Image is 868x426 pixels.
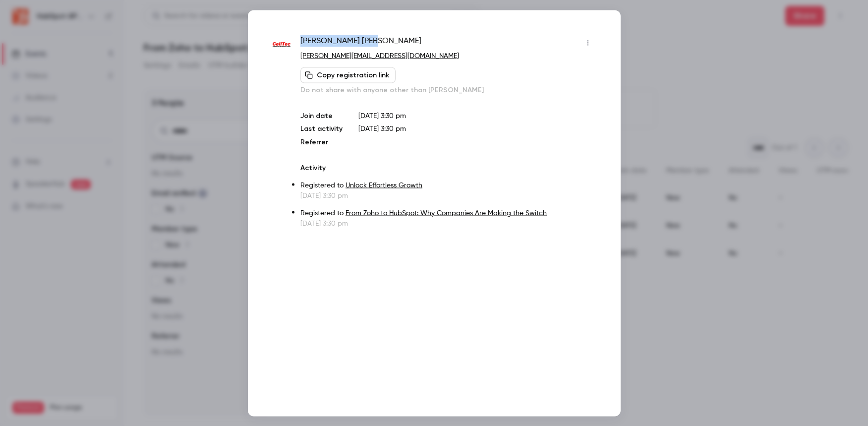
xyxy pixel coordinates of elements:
[300,190,595,200] p: [DATE] 3:30 pm
[300,123,343,134] p: Last activity
[346,182,422,188] a: Unlock Effortless Growth
[346,209,547,216] a: From Zoho to HubSpot: Why Companies Are Making the Switch
[300,163,595,173] p: Activity
[300,52,459,59] a: [PERSON_NAME][EMAIL_ADDRESS][DOMAIN_NAME]
[300,35,421,51] span: [PERSON_NAME] [PERSON_NAME]
[300,218,595,228] p: [DATE] 3:30 pm
[300,67,396,83] button: Copy registration link
[358,111,595,121] p: [DATE] 3:30 pm
[300,208,595,218] p: Registered to
[300,111,343,121] p: Join date
[358,125,406,132] span: [DATE] 3:30 pm
[300,180,595,190] p: Registered to
[300,137,343,147] p: Referrer
[300,85,595,95] p: Do not share with anyone other than [PERSON_NAME]
[273,36,291,54] img: celltec.com.au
